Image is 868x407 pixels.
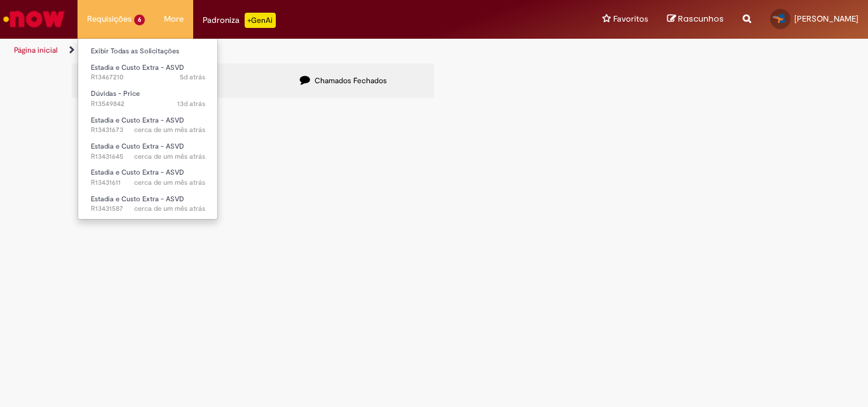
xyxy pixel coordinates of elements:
[14,45,58,55] a: Página inicial
[134,204,205,213] time: 20/08/2025 10:36:20
[794,13,858,24] span: [PERSON_NAME]
[91,194,184,204] span: Estadia e Custo Extra - ASVD
[134,15,145,25] span: 6
[91,89,140,98] span: Dúvidas - Price
[1,6,67,32] img: ServiceNow
[177,99,205,109] span: 13d atrás
[91,72,205,83] span: R13467210
[78,87,218,110] a: Aberto R13549842 : Dúvidas - Price
[91,204,205,214] span: R13431587
[78,140,218,163] a: Aberto R13431645 : Estadia e Custo Extra - ASVD
[91,178,205,188] span: R13431611
[78,114,218,137] a: Aberto R13431673 : Estadia e Custo Extra - ASVD
[667,13,724,25] a: Rascunhos
[87,13,132,25] span: Requisições
[78,192,218,216] a: Aberto R13431587 : Estadia e Custo Extra - ASVD
[91,116,184,125] span: Estadia e Custo Extra - ASVD
[91,152,205,162] span: R13431645
[203,13,276,28] div: Padroniza
[91,125,205,135] span: R13431673
[180,72,205,82] span: 5d atrás
[613,13,648,25] span: Favoritos
[78,38,218,220] ul: Requisições
[134,178,205,187] time: 20/08/2025 10:41:25
[134,125,205,135] span: cerca de um mês atrás
[91,168,184,177] span: Estadia e Custo Extra - ASVD
[78,166,218,189] a: Aberto R13431611 : Estadia e Custo Extra - ASVD
[134,125,205,135] time: 20/08/2025 10:49:11
[678,13,724,25] span: Rascunhos
[91,142,184,151] span: Estadia e Custo Extra - ASVD
[177,99,205,109] time: 19/09/2025 10:24:27
[315,76,387,86] span: Chamados Fechados
[134,204,205,213] span: cerca de um mês atrás
[134,178,205,187] span: cerca de um mês atrás
[134,152,205,161] time: 20/08/2025 10:45:59
[10,39,569,62] ul: Trilhas de página
[78,44,218,58] a: Exibir Todas as Solicitações
[78,61,218,84] a: Aberto R13467210 : Estadia e Custo Extra - ASVD
[164,13,184,25] span: More
[180,72,205,82] time: 26/09/2025 17:40:51
[91,99,205,109] span: R13549842
[134,152,205,161] span: cerca de um mês atrás
[245,13,276,28] p: +GenAi
[91,63,184,72] span: Estadia e Custo Extra - ASVD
